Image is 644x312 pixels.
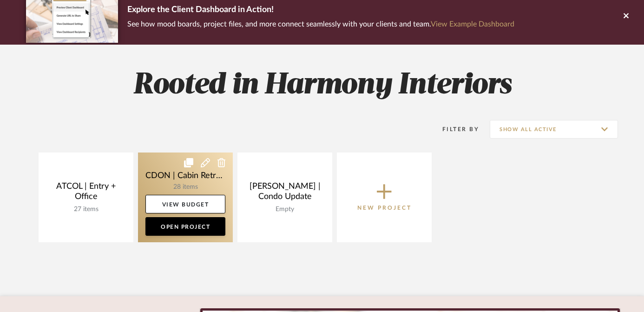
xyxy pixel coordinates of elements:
p: New Project [357,203,412,212]
div: Empty [245,206,325,213]
div: Filter By [430,125,479,134]
div: [PERSON_NAME] | Condo Update [245,181,325,206]
a: View Example Dashboard [431,20,514,28]
div: ATCOL | Entry + Office [46,181,126,206]
a: View Budget [145,195,225,213]
p: See how mood boards, project files, and more connect seamlessly with your clients and team. [127,18,514,31]
button: New Project [337,153,432,242]
p: Explore the Client Dashboard in Action! [127,3,514,18]
div: 27 items [46,206,126,213]
a: Open Project [145,217,225,236]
